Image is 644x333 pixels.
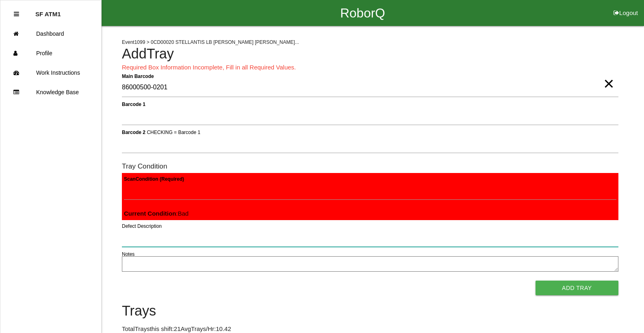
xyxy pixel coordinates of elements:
[124,210,176,217] b: Current Condition
[122,73,154,79] b: Main Barcode
[603,67,614,84] span: Clear Input
[122,78,618,97] input: Required
[147,129,200,135] span: CHECKING = Barcode 1
[122,223,162,230] label: Defect Description
[122,63,618,72] p: Required Box Information Incomplete, Fill in all Required Values.
[35,4,61,17] p: SF ATM1
[0,82,101,102] a: Knowledge Base
[122,251,134,258] label: Notes
[122,101,145,107] b: Barcode 1
[0,63,101,82] a: Work Instructions
[536,281,618,295] button: Add Tray
[124,176,184,182] b: Scan Condition (Required)
[122,162,618,170] h6: Tray Condition
[124,210,189,217] span: : Bad
[14,4,19,24] div: Close
[122,39,299,45] span: Event 1099 > 0CD00020 STELLANTIS LB [PERSON_NAME] [PERSON_NAME]...
[122,303,618,319] h4: Trays
[122,129,145,135] b: Barcode 2
[122,46,618,62] h4: Add Tray
[0,24,101,43] a: Dashboard
[0,43,101,63] a: Profile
